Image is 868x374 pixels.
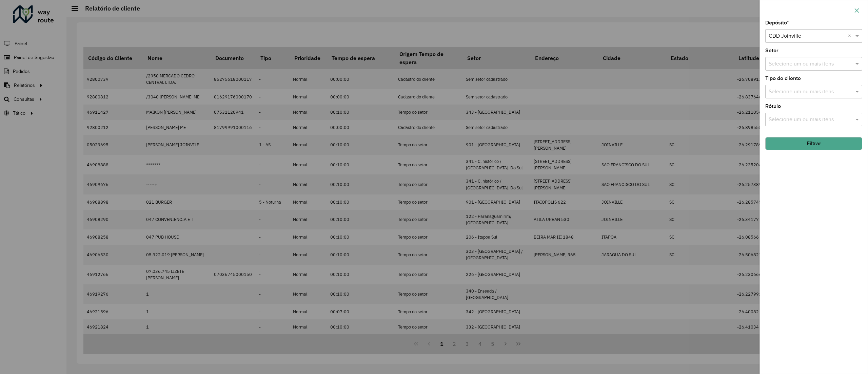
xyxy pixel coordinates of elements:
[765,19,789,27] label: Depósito
[765,137,862,150] button: Filtrar
[848,32,854,40] span: Clear all
[765,46,778,55] label: Setor
[765,102,781,110] label: Rótulo
[765,74,801,82] label: Tipo de cliente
